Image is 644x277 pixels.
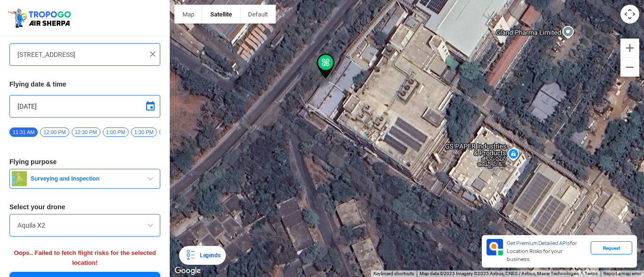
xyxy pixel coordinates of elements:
h3: Select your drone [9,204,160,210]
button: Show street map [174,5,202,24]
input: Search your flying location [17,49,145,60]
span: 11:31 AM [9,127,38,137]
button: Keyboard shortcuts [373,270,414,277]
img: Legends [185,250,196,261]
h3: Flying purpose [9,158,160,165]
img: ic_tgdronemaps.svg [7,7,74,29]
span: Map data ©2025 Imagery ©2025 Airbus, CNES / Airbus, Maxar Technologies [420,271,579,276]
button: Surveying and Inspection [9,169,160,189]
span: 12:00 PM [40,127,69,137]
span: 1:00 PM [103,127,129,137]
a: Report a map error [603,271,641,276]
span: Get Premium Detailed APIs [507,240,570,246]
h3: Flying date & time [9,81,160,87]
button: Map camera controls [620,5,639,24]
span: 2:00 PM [159,127,185,137]
span: Surveying and Inspection [27,175,145,182]
button: Zoom out [620,58,639,77]
span: 12:30 PM [72,127,100,137]
img: Google [172,265,203,277]
a: Open this area in Google Maps (opens a new window) [172,265,203,277]
img: Premium APIs [487,239,503,255]
input: Select Date [17,101,152,112]
img: ic_close.png [148,49,157,59]
span: Oops.. Failed to fetch flight risks for the selected location! [14,249,156,266]
button: Show satellite imagery [202,5,240,24]
div: Legends [196,250,220,261]
div: for Location Risks for your business. [503,239,591,264]
span: 1:30 PM [131,127,157,137]
a: Terms [585,271,598,276]
img: survey.png [12,171,27,186]
button: Zoom in [620,39,639,57]
div: Request [591,241,632,254]
input: Search by name or Brand [17,220,152,231]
